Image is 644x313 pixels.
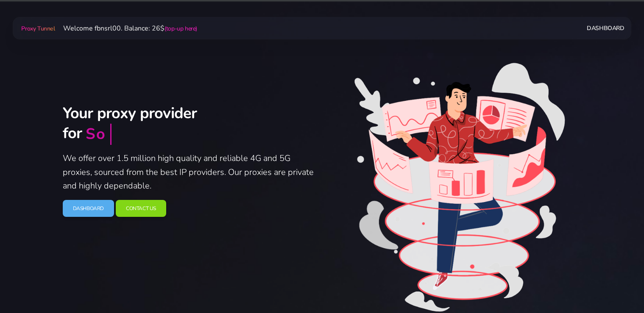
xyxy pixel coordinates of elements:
span: Proxy Tunnel [21,25,55,33]
a: (top-up here) [164,25,197,33]
span: Welcome fbnsrl00. Balance: 26$ [56,24,197,33]
p: We offer over 1.5 million high quality and reliable 4G and 5G proxies, sourced from the best IP p... [63,152,317,193]
a: Dashboard [63,200,114,217]
a: Proxy Tunnel [20,22,56,35]
a: Contact Us [116,200,166,217]
a: Dashboard [587,20,624,36]
div: So [86,125,106,144]
iframe: Webchat Widget [603,272,633,302]
h2: Your proxy provider for [63,104,317,145]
